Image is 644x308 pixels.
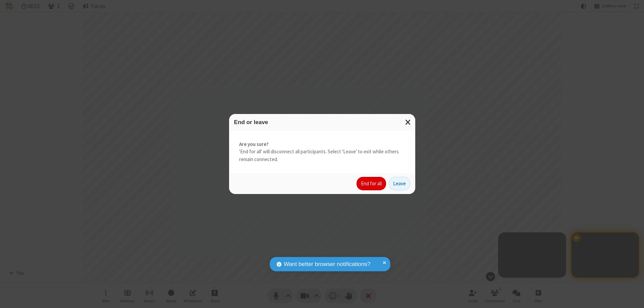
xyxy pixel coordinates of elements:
strong: Are you sure? [239,141,405,148]
button: End for all [357,177,386,190]
button: Close modal [401,114,415,130]
span: Want better browser notifications? [284,260,370,269]
div: 'End for all' will disconnect all participants. Select 'Leave' to exit while others remain connec... [229,130,415,174]
button: Leave [389,177,410,190]
h3: End or leave [234,119,410,125]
